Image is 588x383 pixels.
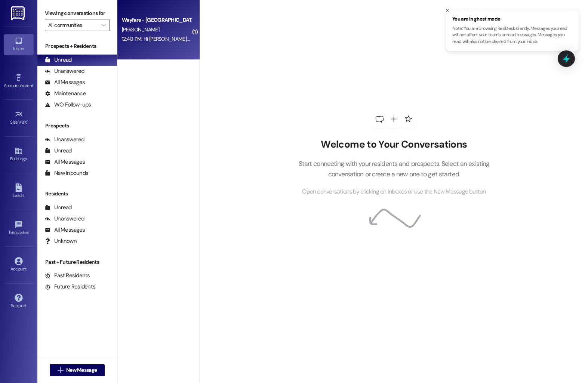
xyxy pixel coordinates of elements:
[66,366,97,374] span: New Message
[45,215,84,223] div: Unanswered
[45,101,91,109] div: WO Follow-ups
[11,6,26,20] img: ResiDesk Logo
[45,78,85,86] div: All Messages
[37,190,117,198] div: Residents
[287,158,501,180] p: Start connecting with your residents and prospects. Select an existing conversation or create a n...
[45,237,77,245] div: Unknown
[27,118,28,124] span: •
[4,255,34,275] a: Account
[4,291,34,312] a: Support
[50,364,105,376] button: New Message
[45,272,90,279] div: Past Residents
[58,367,63,373] i: 
[122,16,191,24] div: Wayfare - [GEOGRAPHIC_DATA]
[29,229,30,234] span: •
[45,158,85,166] div: All Messages
[302,187,486,197] span: Open conversations by clicking on inboxes or use the New Message button
[4,145,34,165] a: Buildings
[45,136,84,143] div: Unanswered
[45,147,72,155] div: Unread
[45,283,95,291] div: Future Residents
[287,139,501,151] h2: Welcome to Your Conversations
[33,82,34,87] span: •
[45,226,85,234] div: All Messages
[444,7,451,14] button: Close toast
[45,90,86,98] div: Maintenance
[48,19,98,31] input: All communities
[45,7,110,19] label: Viewing conversations for
[45,204,72,211] div: Unread
[4,34,34,55] a: Inbox
[452,25,573,45] p: Note: You are browsing ResiDesk silently. Messages you read will not affect your team's unread me...
[45,67,84,75] div: Unanswered
[4,218,34,238] a: Templates •
[37,258,117,266] div: Past + Future Residents
[37,42,117,50] div: Prospects + Residents
[45,169,88,177] div: New Inbounds
[45,56,72,64] div: Unread
[101,22,105,28] i: 
[452,15,573,23] span: You are in ghost mode
[122,26,159,33] span: [PERSON_NAME]
[122,35,494,42] div: 12:40 PM: Hi [PERSON_NAME], thank you for your follow up! We should be making a decision by [DATE...
[4,108,34,128] a: Site Visit •
[37,122,117,130] div: Prospects
[4,181,34,201] a: Leads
